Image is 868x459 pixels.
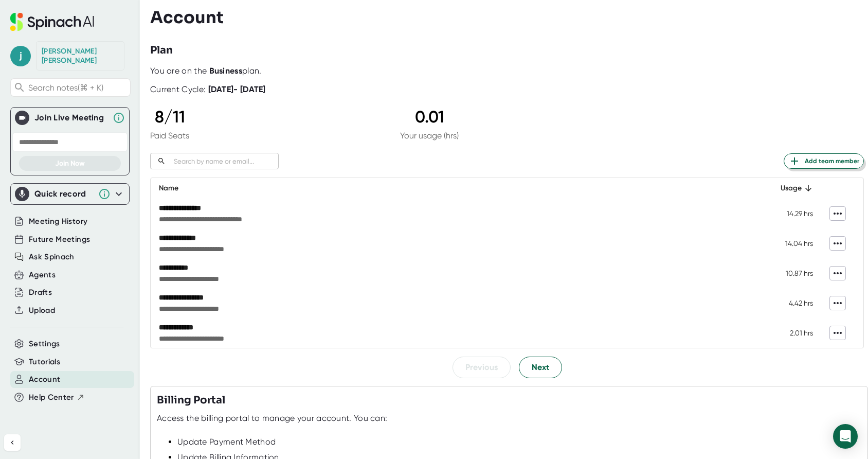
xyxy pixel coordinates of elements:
button: Agents [29,269,56,281]
div: Usage [769,182,813,195]
div: Quick record [34,189,93,199]
td: 14.29 hrs [761,199,821,228]
img: Join Live Meeting [17,113,27,123]
button: Account [29,374,60,385]
h3: Plan [150,43,173,58]
td: 4.42 hrs [761,288,821,318]
div: Paid Seats [150,131,189,140]
button: Upload [29,305,55,316]
span: Search notes (⌘ + K) [28,83,128,93]
div: Join Live Meeting [34,113,107,123]
input: Search by name or email... [170,155,279,167]
div: Quick record [15,184,125,204]
div: You are on the plan. [150,66,864,76]
span: Join Now [55,159,85,168]
h3: Account [150,8,224,27]
button: Tutorials [29,356,60,368]
span: Help Center [29,392,74,403]
div: Open Intercom Messenger [833,424,858,449]
div: 0.01 [400,107,459,127]
td: 2.01 hrs [761,318,821,348]
span: Next [532,361,549,374]
button: Collapse sidebar [4,434,21,451]
button: Ask Spinach [29,251,75,263]
span: Previous [465,361,498,374]
button: Help Center [29,392,85,403]
button: Drafts [29,287,52,298]
span: j [10,46,31,66]
button: Future Meetings [29,234,90,245]
div: Update Payment Method [177,437,861,447]
button: Previous [453,357,511,378]
button: Join Now [19,156,121,171]
button: Meeting History [29,216,87,227]
div: Current Cycle: [150,84,266,95]
b: Business [209,66,242,76]
td: 10.87 hrs [761,258,821,288]
span: Add team member [788,155,859,167]
div: 8 / 11 [150,107,189,127]
div: Join Live MeetingJoin Live Meeting [15,108,125,128]
button: Add team member [784,153,864,169]
td: 14.04 hrs [761,228,821,258]
div: Your usage (hrs) [400,131,459,140]
b: [DATE] - [DATE] [208,84,266,94]
button: Next [519,357,562,378]
div: Name [159,182,752,195]
div: Jim McIntyre [42,47,119,65]
button: Settings [29,338,60,350]
div: Access the billing portal to manage your account. You can: [157,413,387,423]
h3: Billing Portal [157,393,225,408]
